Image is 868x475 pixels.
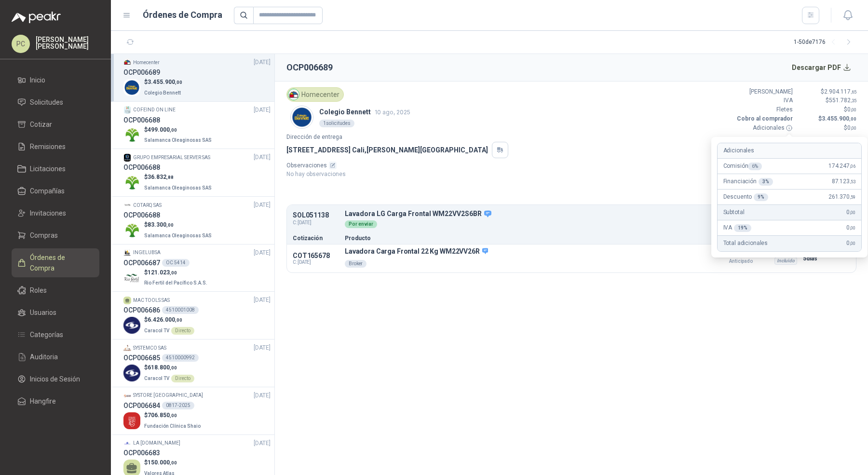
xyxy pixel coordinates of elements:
[30,119,52,130] span: Cotizar
[799,87,856,96] p: $
[735,105,793,114] p: Fletes
[170,127,177,133] span: ,00
[846,223,855,232] span: 0
[723,223,751,232] p: IVA
[144,315,194,325] p: $
[144,363,194,372] p: $
[723,177,773,186] p: Financiación
[123,392,131,399] img: Company Logo
[148,174,174,180] span: 36.832
[748,163,762,170] div: 6 %
[123,400,160,411] h3: OCP006684
[293,235,339,241] p: Cotización
[133,439,180,447] p: LA [DOMAIN_NAME]
[133,106,176,114] p: COFEIND ON LINE
[148,412,177,419] span: 706.850
[133,154,210,162] p: GRUPO EMPRESARIAL SERVER SAS
[123,106,131,114] img: Company Logo
[123,79,140,96] img: Company Logo
[291,106,313,128] img: Company Logo
[144,376,169,381] span: Caracol TV
[133,297,170,304] p: MAC TOOLS SAS
[123,317,140,334] img: Company Logo
[851,125,856,131] span: ,00
[12,392,99,410] a: Hangfire
[12,160,99,178] a: Licitaciones
[148,126,177,133] span: 499.000
[123,162,160,173] h3: OCP006688
[123,258,160,268] h3: OCP006687
[735,123,793,133] p: Adicionales
[144,173,214,182] p: $
[787,58,857,77] button: Descargar PDF
[133,59,160,67] p: Homecenter
[799,123,856,133] p: $
[144,220,214,230] p: $
[850,241,855,246] span: ,00
[171,327,194,335] div: Directo
[133,392,203,399] p: SYSTORE [GEOGRAPHIC_DATA]
[162,402,194,409] div: 0817-2025
[148,79,182,85] span: 3.455.900
[123,126,140,143] img: Company Logo
[850,163,855,169] span: ,06
[286,161,346,170] p: Observaciones
[30,230,58,241] span: Compras
[123,248,271,288] a: Company LogoINGELUBSA[DATE] OCP006687OC 5414Company Logo$121.023,00Rio Fertil del Pacífico S.A.S.
[375,109,410,116] span: 10 ago, 2025
[144,280,207,285] span: Rio Fertil del Pacífico S.A.S.
[123,106,271,145] a: Company LogoCOFEIND ON LINE[DATE] OCP006688Company Logo$499.000,00Salamanca Oleaginosas SAS
[12,93,99,111] a: Solicitudes
[759,178,773,186] div: 3 %
[254,391,271,400] span: [DATE]
[30,186,65,196] span: Compañías
[148,459,177,466] span: 150.000
[170,365,177,370] span: ,00
[123,305,160,315] h3: OCP006686
[735,87,793,96] p: [PERSON_NAME]
[286,61,333,74] h2: OCP006689
[30,141,66,152] span: Remisiones
[345,235,699,241] p: Producto
[148,269,177,276] span: 121.023
[799,114,856,123] p: $
[12,115,99,134] a: Cotizar
[723,208,745,217] p: Subtotal
[705,247,753,264] p: $ 3.455.900
[36,36,99,50] p: [PERSON_NAME] [PERSON_NAME]
[849,116,856,122] span: ,00
[850,194,855,200] span: ,59
[30,285,47,296] span: Roles
[123,58,131,66] img: Company Logo
[846,239,855,248] span: 0
[144,328,169,333] span: Caracol TV
[30,208,66,218] span: Invitaciones
[123,343,271,383] a: Company LogoSYSTEMCO SAS[DATE] OCP0066854510000992Company Logo$618.800,00Caracol TVDirecto
[144,90,181,95] span: Colegio Bennett
[162,354,199,362] div: 4510000992
[123,174,140,191] img: Company Logo
[123,270,140,286] img: Company Logo
[723,192,769,202] p: Descuento
[170,270,177,275] span: ,00
[803,253,828,264] p: 5 días
[288,89,299,100] img: Company Logo
[123,344,131,352] img: Company Logo
[170,460,177,465] span: ,00
[847,106,856,113] span: 0
[144,137,212,143] span: Salamanca Oleaginosas SAS
[254,106,271,115] span: [DATE]
[254,153,271,162] span: [DATE]
[754,193,768,201] div: 9 %
[30,329,63,340] span: Categorías
[851,107,856,112] span: ,00
[162,259,190,267] div: OC 5414
[286,145,488,155] p: [STREET_ADDRESS] Cali , [PERSON_NAME][GEOGRAPHIC_DATA]
[12,248,99,277] a: Órdenes de Compra
[794,35,856,50] div: 1 - 50 de 7176
[166,222,174,228] span: ,00
[799,96,856,105] p: $
[166,175,174,180] span: ,88
[30,374,80,384] span: Inicios de Sesión
[30,352,58,362] span: Auditoria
